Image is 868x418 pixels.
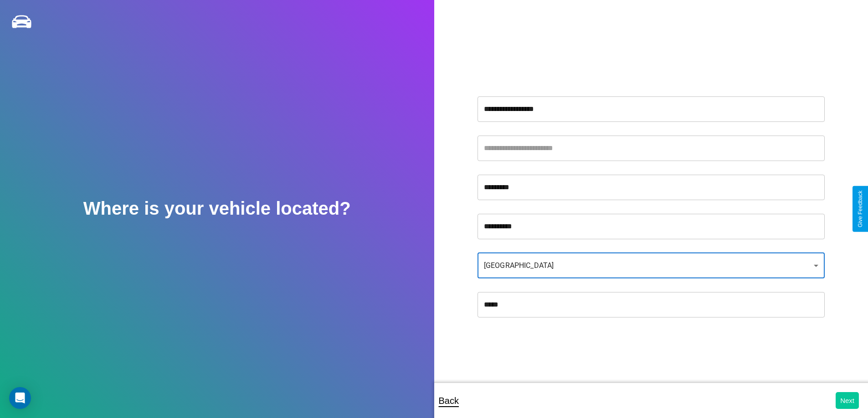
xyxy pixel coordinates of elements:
div: Open Intercom Messenger [9,387,31,409]
div: Give Feedback [857,191,863,227]
div: [GEOGRAPHIC_DATA] [478,253,825,278]
button: Next [836,392,859,409]
p: Back [439,393,459,409]
h2: Where is your vehicle located? [83,198,351,219]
